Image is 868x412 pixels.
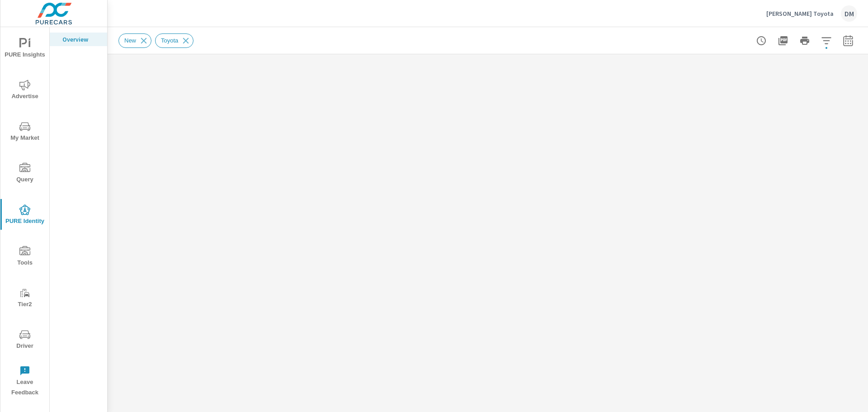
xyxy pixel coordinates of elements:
span: Query [3,163,47,185]
p: [PERSON_NAME] Toyota [766,9,834,18]
div: New [118,33,151,48]
span: PURE Identity [3,204,47,227]
span: PURE Insights [3,38,47,60]
span: Advertise [3,80,47,102]
span: Tools [3,246,47,268]
span: Driver [3,329,47,351]
div: DM [841,5,857,22]
span: Toyota [156,37,184,44]
span: My Market [3,121,47,143]
button: Apply Filters [817,32,835,50]
span: Tier2 [3,288,47,310]
span: New [119,37,142,44]
span: Leave Feedback [3,365,47,398]
div: Toyota [155,33,193,48]
div: nav menu [0,27,49,402]
button: Select Date Range [839,32,857,50]
button: Print Report [796,32,814,50]
button: "Export Report to PDF" [774,32,792,50]
p: Overview [62,35,100,44]
div: Overview [50,33,107,46]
